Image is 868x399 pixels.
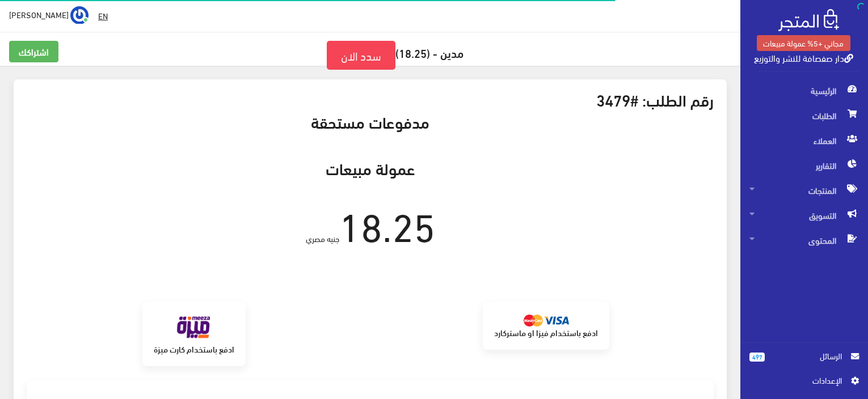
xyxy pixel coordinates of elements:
[171,313,217,343] img: meeza.png
[759,374,841,387] span: اﻹعدادات
[327,41,395,70] a: سدد الان
[740,228,868,253] a: المحتوى
[154,343,234,355] strong: ادفع باستخدام كارت ميزة
[27,159,714,177] h3: عمولة مبيعات
[740,128,868,153] a: العملاء
[9,7,69,22] span: [PERSON_NAME]
[749,228,859,253] span: المحتوى
[94,6,112,26] a: EN
[749,374,859,392] a: اﻹعدادات
[9,6,89,24] a: ... [PERSON_NAME]
[27,91,714,108] h3: رقم الطلب: #3479
[740,153,868,178] a: التقارير
[757,35,850,51] a: مجاني +5% عمولة مبيعات
[524,315,569,326] img: mastercard.png
[749,103,859,128] span: الطلبات
[774,350,842,362] span: الرسائل
[749,178,859,203] span: المنتجات
[749,128,859,153] span: العملاء
[27,113,714,130] h3: مدفوعات مستحقة
[339,187,435,258] span: 18.25
[749,353,765,362] span: 497
[749,153,859,178] span: التقارير
[740,103,868,128] a: الطلبات
[749,203,859,228] span: التسويق
[70,6,89,24] img: ...
[749,78,859,103] span: الرئيسية
[18,159,722,253] div: جنيه مصري
[740,178,868,203] a: المنتجات
[740,78,868,103] a: الرئيسية
[98,9,108,23] u: EN
[754,49,853,66] a: دار صفصافة للنشر والتوزيع
[494,326,598,338] strong: ادفع باستخدام فيزا او ماستركارد
[9,41,731,70] h5: مدين - (18.25)
[9,41,58,62] a: اشتراكك
[778,9,839,31] img: .
[749,350,859,374] a: 497 الرسائل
